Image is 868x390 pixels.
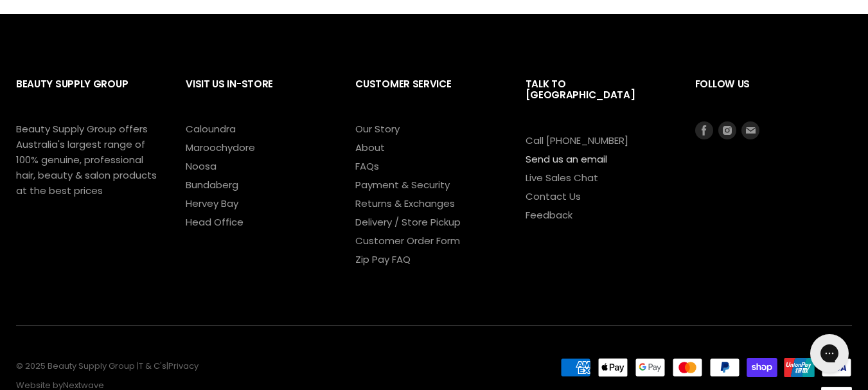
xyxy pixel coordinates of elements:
a: Feedback [526,208,572,222]
h2: Beauty Supply Group [16,68,160,121]
a: Live Sales Chat [526,171,598,184]
a: Head Office [186,215,244,229]
a: Caloundra [186,122,236,136]
h2: Visit Us In-Store [186,68,330,121]
p: Beauty Supply Group offers Australia's largest range of 100% genuine, professional hair, beauty &... [16,121,160,199]
a: Returns & Exchanges [355,197,455,210]
a: About [355,141,385,154]
a: Call [PHONE_NUMBER] [526,134,628,147]
h2: Follow us [695,68,852,121]
a: Send us an email [526,152,607,166]
a: Contact Us [526,190,581,203]
a: FAQs [355,159,379,173]
a: Payment & Security [355,178,450,191]
a: T & C's [139,360,166,372]
a: Hervey Bay [186,197,238,210]
a: Noosa [186,159,217,173]
a: Bundaberg [186,178,238,191]
h2: Talk to [GEOGRAPHIC_DATA] [526,68,669,133]
a: Customer Order Form [355,234,460,247]
a: Privacy [168,360,199,372]
h2: Customer Service [355,68,499,121]
a: Maroochydore [186,141,255,154]
a: Zip Pay FAQ [355,253,411,266]
iframe: Gorgias live chat messenger [804,330,855,377]
a: Our Story [355,122,400,136]
a: Delivery / Store Pickup [355,215,461,229]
